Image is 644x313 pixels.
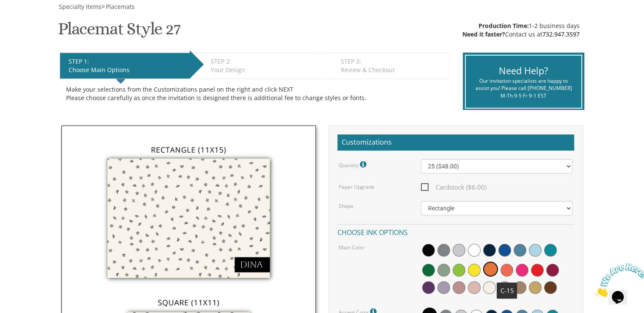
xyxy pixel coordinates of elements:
span: > [102,3,135,11]
div: Choose Main Options [69,66,185,74]
div: Need Help? [472,64,575,77]
span: Cardstock ($6.00) [421,182,486,193]
div: Your Design [211,66,315,74]
span: Production Time: [478,22,529,30]
a: Specialty Items [58,3,102,11]
label: Quantity [339,159,368,170]
h1: Placemat Style 27 [58,20,180,45]
label: Shape [339,202,354,210]
div: 1-2 business days Contact us at [462,22,580,39]
img: Chat attention grabber [3,3,56,37]
div: STEP 1: [69,57,185,66]
h2: Customizations [337,134,574,151]
div: Review & Checkout [341,66,445,74]
label: Main Color [339,244,365,251]
a: 732.947.3597 [542,30,580,38]
iframe: chat widget [591,260,644,300]
div: STEP 3: [341,57,445,66]
div: Our invitation specialists are happy to assist you! Please call [PHONE_NUMBER] M-Th 9-5 Fr 9-1 EST [472,77,575,99]
span: Specialty Items [59,3,102,11]
span: Placemats [106,3,135,11]
h4: Choose ink options [337,224,574,239]
div: STEP 2: [211,57,315,66]
a: Placemats [105,3,135,11]
div: Make your selections from the Customizations panel on the right and click NEXT Please choose care... [66,85,443,102]
span: Need it faster? [462,30,505,38]
label: Paper Upgrade [339,183,375,190]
